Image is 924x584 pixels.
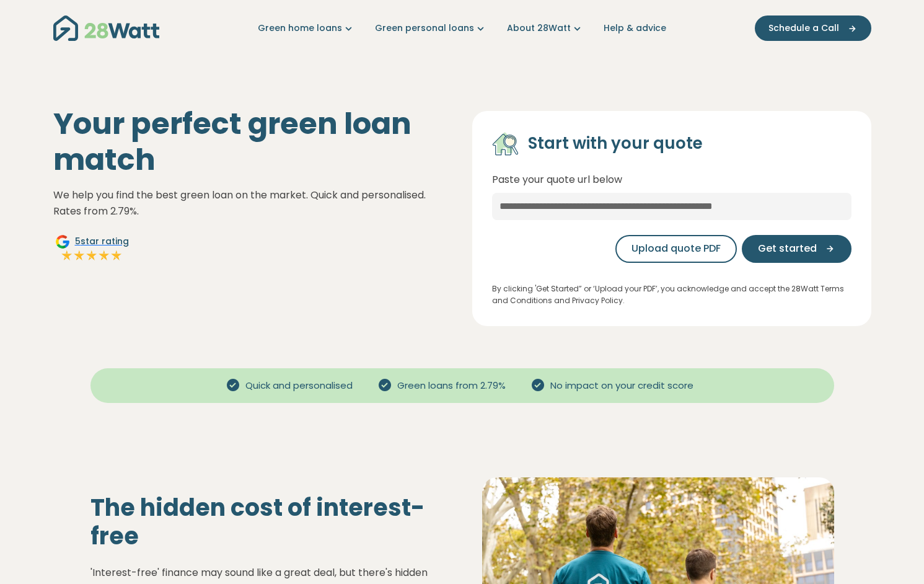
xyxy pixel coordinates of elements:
span: Upload quote PDF [631,241,721,256]
img: 28Watt [53,15,159,41]
span: Green loans from 2.79% [392,379,511,393]
p: By clicking 'Get Started” or ‘Upload your PDF’, you acknowledge and accept the 28Watt Terms and C... [492,283,851,306]
h2: The hidden cost of interest-free [90,493,442,550]
p: We help you find the best green loan on the market. Quick and personalised. Rates from 2.79%. [53,187,452,219]
button: Get started [742,235,851,263]
img: Full star [86,249,98,262]
a: Help & advice [604,22,666,35]
span: Quick and personalised [240,379,358,393]
nav: Main navigation [53,12,871,44]
a: Green personal loans [375,22,487,35]
span: No impact on your credit score [545,379,698,393]
img: Full star [61,249,73,262]
img: Full star [98,249,110,262]
a: Green home loans [258,22,355,35]
a: About 28Watt [507,22,584,35]
h4: Start with your quote [528,133,703,154]
span: Schedule a Call [768,22,839,35]
img: Google [55,234,70,249]
span: Get started [758,241,817,256]
img: Full star [110,249,123,262]
img: Full star [73,249,86,262]
a: Google5star ratingFull starFull starFull starFull starFull star [53,234,131,264]
button: Schedule a Call [755,15,871,41]
span: 5 star rating [75,235,129,248]
p: Paste your quote url below [492,172,851,188]
h1: Your perfect green loan match [53,106,452,177]
button: Upload quote PDF [615,235,737,263]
